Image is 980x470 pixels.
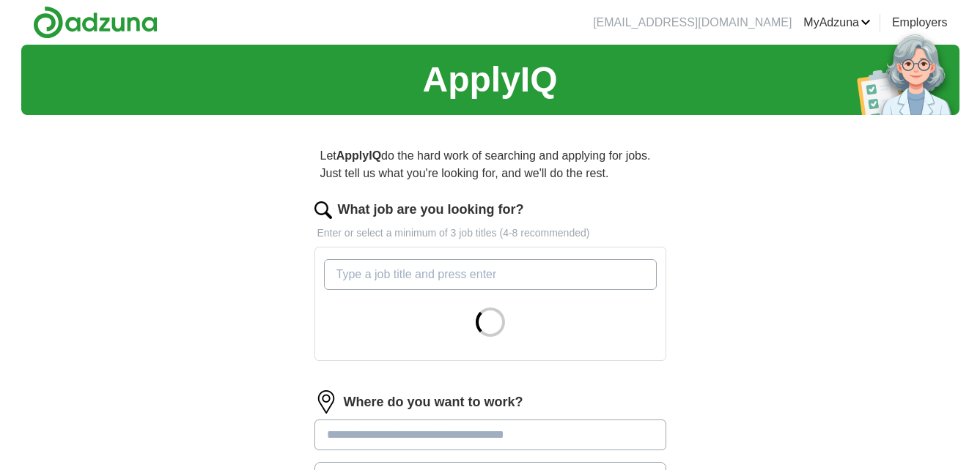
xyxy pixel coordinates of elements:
[344,392,523,412] label: Where do you want to work?
[892,14,948,31] a: Employers
[324,259,657,290] input: Type a job title and press enter
[336,149,381,162] strong: ApplyIQ
[593,14,792,31] li: [EMAIL_ADDRESS][DOMAIN_NAME]
[314,201,332,219] img: search.png
[33,6,158,39] img: Adzuna logo
[338,200,524,220] label: What job are you looking for?
[314,225,666,241] p: Enter or select a minimum of 3 job titles (4-8 recommended)
[422,53,557,106] h1: ApplyIQ
[314,141,666,188] p: Let do the hard work of searching and applying for jobs. Just tell us what you're looking for, an...
[803,14,871,31] a: MyAdzuna
[314,390,338,414] img: location.png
